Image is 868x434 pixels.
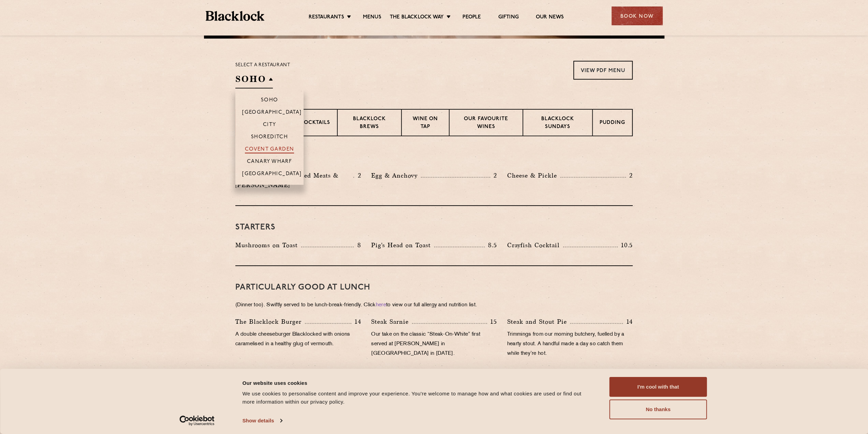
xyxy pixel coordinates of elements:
[300,119,330,128] p: Cocktails
[251,134,288,141] p: Shoreditch
[371,330,497,359] p: Our take on the classic “Steak-On-White” first served at [PERSON_NAME] in [GEOGRAPHIC_DATA] in [D...
[609,400,707,419] button: No thanks
[235,330,361,349] p: A double cheeseburger Blacklocked with onions caramelised in a healthy glug of vermouth.
[609,377,707,397] button: I'm cool with that
[623,317,633,326] p: 14
[263,122,276,129] p: City
[206,11,265,21] img: BL_Textured_Logo-footer-cropped.svg
[371,317,412,326] p: Steak Sarnie
[247,159,292,166] p: Canary Wharf
[245,146,294,153] p: Covent Garden
[235,223,633,232] h3: Starters
[371,171,421,180] p: Egg & Anchovy
[487,317,497,326] p: 15
[242,110,302,116] p: [GEOGRAPHIC_DATA]
[600,119,625,128] p: Pudding
[530,115,585,131] p: Blacklock Sundays
[242,416,282,426] a: Show details
[242,379,594,387] div: Our website uses cookies
[409,115,442,131] p: Wine on Tap
[573,61,633,80] a: View PDF Menu
[354,241,361,250] p: 8
[507,171,560,180] p: Cheese & Pickle
[354,171,361,180] p: 2
[242,171,302,178] p: [GEOGRAPHIC_DATA]
[462,14,481,22] a: People
[235,317,305,326] p: The Blacklock Burger
[490,171,497,180] p: 2
[507,317,570,326] p: Steak and Stout Pie
[235,240,301,250] p: Mushrooms on Toast
[242,390,594,406] div: We use cookies to personalise content and improve your experience. You're welcome to manage how a...
[456,115,515,131] p: Our favourite wines
[235,153,633,162] h3: Pre Chop Bites
[618,241,633,250] p: 10.5
[507,330,633,359] p: Trimmings from our morning butchery, fuelled by a hearty stout. A handful made a day so catch the...
[309,14,344,22] a: Restaurants
[536,14,564,22] a: Our News
[485,241,497,250] p: 8.5
[351,317,361,326] p: 14
[261,97,278,104] p: Soho
[235,61,290,70] p: Select a restaurant
[507,240,563,250] p: Crayfish Cocktail
[626,171,633,180] p: 2
[344,115,394,131] p: Blacklock Brews
[235,283,633,292] h3: PARTICULARLY GOOD AT LUNCH
[235,73,273,88] h2: SOHO
[612,6,663,25] div: Book Now
[498,14,518,22] a: Gifting
[167,416,227,426] a: Usercentrics Cookiebot - opens in a new window
[363,14,381,22] a: Menus
[390,14,444,22] a: The Blacklock Way
[235,300,633,310] p: (Dinner too). Swiftly served to be lunch-break-friendly. Click to view our full allergy and nutri...
[376,303,386,308] a: here
[371,240,434,250] p: Pig's Head on Toast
